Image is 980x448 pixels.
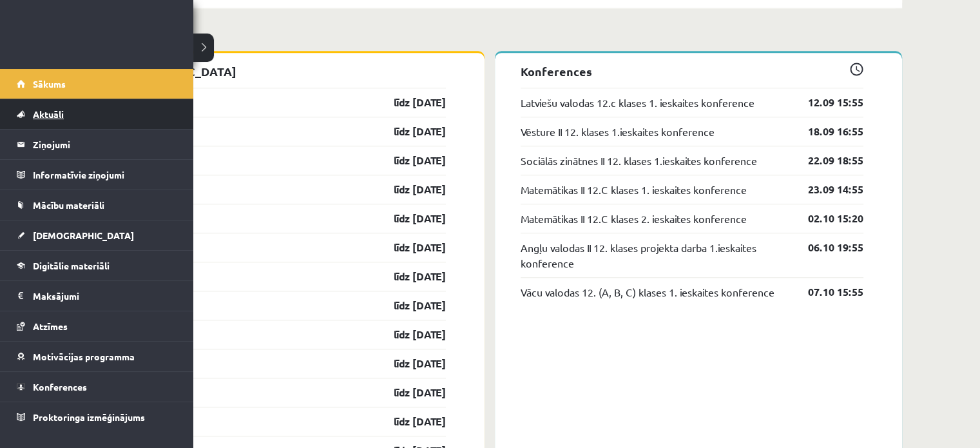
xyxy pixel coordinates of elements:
[17,281,177,311] a: Maksājumi
[17,311,177,341] a: Atzīmes
[521,211,747,226] a: Matemātikas II 12.C klases 2. ieskaites konference
[33,381,87,393] span: Konferences
[371,124,446,139] a: līdz [DATE]
[789,95,863,110] a: 12.09 15:55
[33,411,145,423] span: Proktoringa izmēģinājums
[33,229,134,241] span: [DEMOGRAPHIC_DATA]
[789,284,863,300] a: 07.10 15:55
[371,356,446,371] a: līdz [DATE]
[789,153,863,168] a: 22.09 18:55
[521,182,747,197] a: Matemātikas II 12.C klases 1. ieskaites konference
[17,342,177,371] a: Motivācijas programma
[521,95,754,110] a: Latviešu valodas 12.c klases 1. ieskaites konference
[17,402,177,432] a: Proktoringa izmēģinājums
[789,182,863,197] a: 23.09 14:55
[33,160,177,190] legend: Informatīvie ziņojumi
[33,78,66,90] span: Sākums
[17,220,177,250] a: [DEMOGRAPHIC_DATA]
[521,124,715,139] a: Vēsture II 12. klases 1.ieskaites konference
[17,251,177,280] a: Digitālie materiāli
[371,269,446,284] a: līdz [DATE]
[82,28,897,45] p: Tuvākās aktivitātes
[789,240,863,255] a: 06.10 19:55
[33,320,68,332] span: Atzīmes
[17,99,177,129] a: Aktuāli
[371,298,446,313] a: līdz [DATE]
[371,240,446,255] a: līdz [DATE]
[33,281,177,311] legend: Maksājumi
[521,284,774,300] a: Vācu valodas 12. (A, B, C) klases 1. ieskaites konference
[103,63,446,80] p: [DEMOGRAPHIC_DATA]
[789,124,863,139] a: 18.09 16:55
[371,95,446,110] a: līdz [DATE]
[789,211,863,226] a: 02.10 15:20
[17,372,177,402] a: Konferences
[14,23,117,55] a: Rīgas 1. Tālmācības vidusskola
[521,240,789,271] a: Angļu valodas II 12. klases projekta darba 1.ieskaites konference
[17,69,177,99] a: Sākums
[371,414,446,429] a: līdz [DATE]
[371,327,446,342] a: līdz [DATE]
[33,199,104,211] span: Mācību materiāli
[521,153,757,168] a: Sociālās zinātnes II 12. klases 1.ieskaites konference
[33,130,177,159] legend: Ziņojumi
[371,385,446,400] a: līdz [DATE]
[371,211,446,226] a: līdz [DATE]
[33,351,135,362] span: Motivācijas programma
[17,190,177,220] a: Mācību materiāli
[521,63,863,80] p: Konferences
[17,130,177,159] a: Ziņojumi
[371,182,446,197] a: līdz [DATE]
[33,108,64,120] span: Aktuāli
[17,160,177,190] a: Informatīvie ziņojumi
[33,260,110,271] span: Digitālie materiāli
[371,153,446,168] a: līdz [DATE]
